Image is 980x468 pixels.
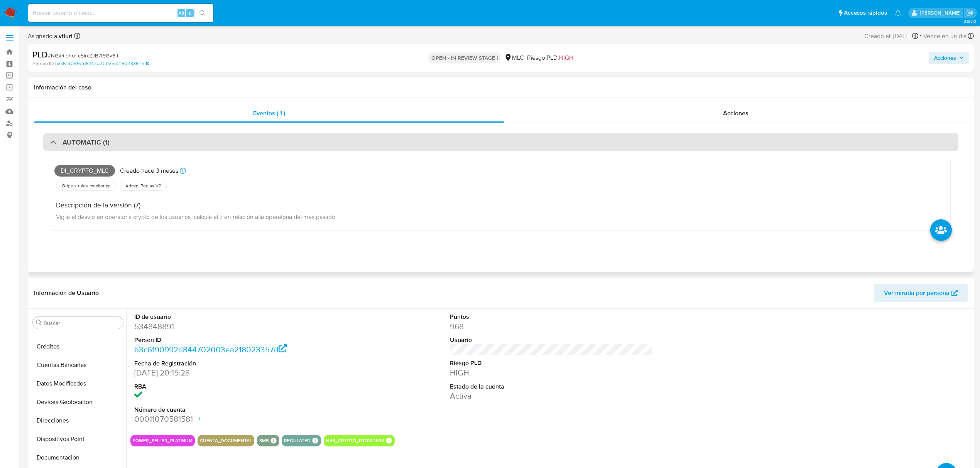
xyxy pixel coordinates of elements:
[63,138,110,146] h3: AUTOMATIC (1)
[450,359,652,367] dt: Riesgo PLD
[30,374,126,393] button: Datos Modificados
[450,382,652,391] dt: Estado de la cuenta
[450,336,652,344] dt: Usuario
[30,430,126,448] button: Dispositivos Point
[30,411,126,430] button: Direcciones
[450,367,652,378] dd: HIGH
[134,367,337,378] dd: [DATE] 20:15:28
[864,31,918,41] div: Creado el: [DATE]
[56,201,337,209] h4: Descripción de la versión (7)
[30,393,126,411] button: Devices Geolocation
[44,320,120,327] input: Buscar
[54,165,115,177] span: Di_crypto_mlc
[48,52,118,59] span: # NGkRIbho4c5IrxZJB7t9Gv64
[874,284,968,302] button: Ver mirada por persona
[57,32,73,40] b: vfiuri
[895,10,901,16] a: Notificaciones
[36,320,42,326] button: Buscar
[34,289,99,297] h1: Información de Usuario
[32,48,48,61] b: PLD
[120,167,178,175] p: Creado hace 3 meses
[30,448,126,467] button: Documentación
[884,284,950,302] span: Ver mirada por persona
[134,344,287,355] a: b3c6190992d844702003ea218023357d
[450,321,652,332] dd: 968
[134,336,337,344] dt: Person ID
[559,53,573,62] span: HIGH
[923,32,966,40] span: Vence en un día
[178,9,184,17] span: Alt
[28,32,73,40] span: Asignado a
[920,9,963,17] p: valentina.fiuri@mercadolibre.com
[30,356,126,374] button: Cuentas Bancarias
[28,8,213,18] input: Buscar usuario o caso...
[125,183,162,189] span: Admin. Reglas V2
[189,9,191,17] span: s
[61,183,112,189] span: Origen: rules-monitoring
[844,9,887,17] span: Accesos rápidos
[134,406,337,414] dt: Número de cuenta
[134,359,337,368] dt: Fecha de Registración
[504,54,524,62] div: MLC
[723,109,749,118] span: Acciones
[920,31,922,41] span: -
[134,414,337,424] dd: 00011070581581
[450,391,652,401] dd: Activa
[450,313,652,321] dt: Puntos
[34,84,968,91] h1: Información del caso
[966,9,974,17] a: Salir
[194,8,210,19] button: search-icon
[30,337,126,356] button: Créditos
[253,109,285,118] span: Eventos ( 1 )
[56,212,337,221] span: Vigila el desvío en operatoria crypto de los usuarios. calcula el z en relación a la operatoria d...
[134,382,337,391] dt: RBA
[134,321,337,332] dd: 534848891
[55,60,149,67] a: b3c6190992d844702003ea218023357d
[134,313,337,321] dt: ID de usuario
[527,54,573,62] span: Riesgo PLD:
[934,52,956,64] span: Acciones
[929,52,969,64] button: Acciones
[32,60,54,67] b: Person ID
[428,52,501,63] p: OPEN - IN REVIEW STAGE I
[43,133,958,151] div: AUTOMATIC (1)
